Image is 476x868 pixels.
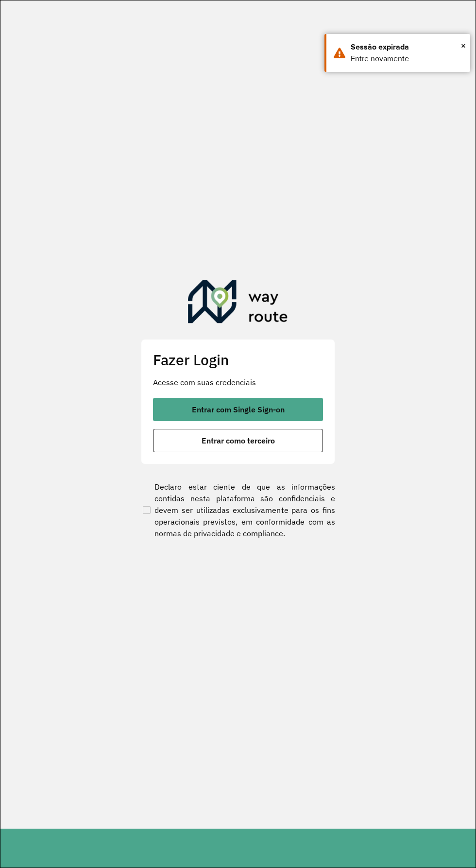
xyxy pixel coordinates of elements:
img: Roteirizador AmbevTech [188,280,288,327]
span: Entrar como terceiro [202,437,275,444]
button: Close [461,38,466,53]
div: Sessão expirada [351,41,463,53]
button: button [153,398,323,421]
div: Entre novamente [351,53,463,65]
h2: Fazer Login [153,351,323,369]
label: Declaro estar ciente de que as informações contidas nesta plataforma são confidenciais e devem se... [141,481,335,539]
span: Entrar com Single Sign-on [192,406,285,413]
span: × [461,38,466,53]
button: button [153,429,323,452]
p: Acesse com suas credenciais [153,376,323,388]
